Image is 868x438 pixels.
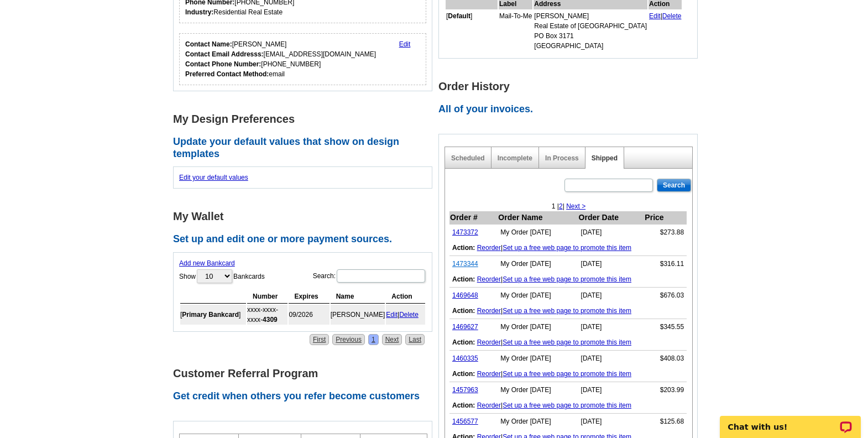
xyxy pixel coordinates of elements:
td: | [449,366,687,382]
td: $125.68 [644,414,687,430]
a: Reorder [477,338,501,346]
a: Add new Bankcard [179,259,235,267]
td: $408.03 [644,351,687,367]
a: Set up a free web page to promote this item [503,307,631,315]
h2: All of your invoices. [438,103,704,116]
td: 09/2026 [289,305,329,325]
a: Set up a free web page to promote this item [503,370,631,378]
td: [PERSON_NAME] [331,305,385,325]
td: [DATE] [578,288,645,304]
a: Set up a free web page to promote this item [503,275,631,283]
td: xxxx-xxxx-xxxx- [247,305,287,325]
strong: Contact Phone Number: [185,60,261,68]
a: Previous [332,334,365,345]
td: | [649,11,682,51]
th: Price [644,211,687,225]
a: 1460335 [452,354,478,362]
td: $345.55 [644,319,687,335]
a: Scheduled [451,154,485,162]
a: Set up a free web page to promote this item [503,338,631,346]
h2: Set up and edit one or more payment sources. [173,233,438,246]
td: | [449,398,687,414]
a: Set up a free web page to promote this item [503,401,631,409]
td: | [386,305,425,325]
td: | [449,272,687,288]
div: 1 | | [445,201,692,211]
input: Search: [337,269,425,283]
th: Number [247,290,287,304]
a: 1469648 [452,291,478,299]
a: First [310,334,329,345]
b: Action: [452,307,475,315]
div: [PERSON_NAME] [EMAIL_ADDRESS][DOMAIN_NAME] [PHONE_NUMBER] email [185,39,376,79]
td: [ ] [180,305,246,325]
b: Action: [452,338,475,346]
b: Action: [452,244,475,252]
h1: My Design Preferences [173,113,438,125]
label: Search: [313,268,426,284]
td: [DATE] [578,256,645,272]
th: Name [331,290,385,304]
iframe: LiveChat chat widget [713,403,868,438]
strong: Contact Email Addresss: [185,50,264,58]
td: $676.03 [644,288,687,304]
th: Order Name [498,211,578,225]
td: $316.11 [644,256,687,272]
td: My Order [DATE] [498,351,578,367]
a: 1473344 [452,260,478,268]
td: My Order [DATE] [498,256,578,272]
b: Primary Bankcard [182,311,239,319]
h2: Update your default values that show on design templates [173,136,438,160]
a: Next > [566,202,585,210]
td: My Order [DATE] [498,319,578,335]
td: Mail-To-Me [499,11,532,51]
a: Reorder [477,401,501,409]
a: Reorder [477,307,501,315]
h1: My Wallet [173,211,438,222]
td: | [449,303,687,319]
td: $273.88 [644,225,687,241]
th: Order Date [578,211,645,225]
a: Reorder [477,275,501,283]
a: 2 [559,202,563,210]
a: In Process [545,154,579,162]
a: Reorder [477,370,501,378]
a: Edit [649,12,661,20]
td: [ ] [446,11,498,51]
td: $203.99 [644,382,687,398]
th: Expires [289,290,329,304]
strong: Industry: [185,8,213,16]
td: [DATE] [578,382,645,398]
td: | [449,335,687,351]
a: Shipped [592,154,618,162]
b: Default [448,12,470,20]
a: 1 [368,334,379,345]
td: [PERSON_NAME] Real Estate of [GEOGRAPHIC_DATA] PO Box 3171 [GEOGRAPHIC_DATA] [534,11,647,51]
td: My Order [DATE] [498,288,578,304]
a: Last [405,334,425,345]
h1: Order History [438,81,704,92]
a: Delete [662,12,682,20]
a: Delete [399,311,419,319]
a: 1473372 [452,228,478,236]
td: | [449,240,687,256]
a: Reorder [477,244,501,252]
strong: Contact Name: [185,40,232,48]
h1: Customer Referral Program [173,368,438,379]
strong: Preferred Contact Method: [185,70,269,78]
a: Edit [386,311,398,319]
td: [DATE] [578,225,645,241]
a: Next [382,334,402,345]
select: ShowBankcards [197,269,232,283]
b: Action: [452,370,475,378]
b: Action: [452,275,475,283]
input: Search [657,179,691,192]
td: My Order [DATE] [498,414,578,430]
td: [DATE] [578,351,645,367]
strong: 4309 [263,316,278,324]
a: Incomplete [498,154,532,162]
a: 1457963 [452,386,478,394]
h2: Get credit when others you refer become customers [173,390,438,403]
